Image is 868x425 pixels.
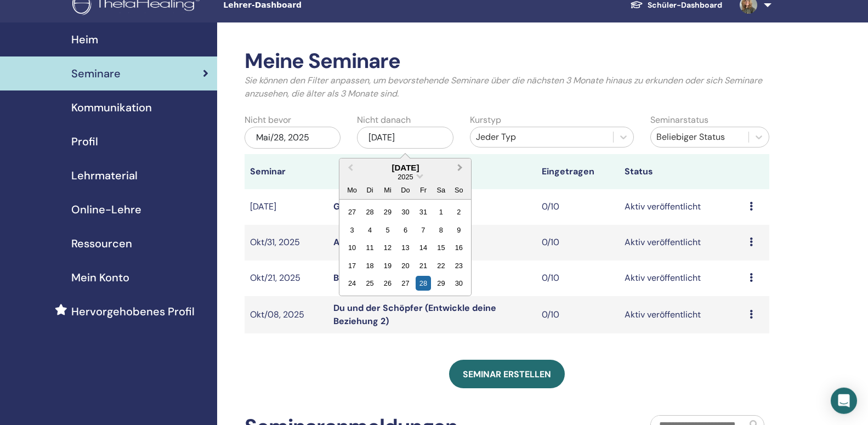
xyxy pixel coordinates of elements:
[71,65,121,82] span: Seminare
[344,183,359,197] div: Mo
[398,173,413,181] span: 2025
[362,183,377,197] div: Di
[434,223,449,237] div: Choose Samstag, 8. November 2025
[362,258,377,273] div: Choose Dienstag, 18. November 2025
[398,240,413,255] div: Choose Donnerstag, 13. November 2025
[434,276,449,291] div: Choose Samstag, 29. November 2025
[434,183,449,197] div: Sa
[245,154,328,189] th: Seminar
[362,276,377,291] div: Choose Dienstag, 25. November 2025
[398,205,413,219] div: Choose Donnerstag, 30. Oktober 2025
[245,189,328,225] td: [DATE]
[380,183,395,197] div: Mi
[344,258,359,273] div: Choose Montag, 17. November 2025
[398,183,413,197] div: Do
[463,369,551,380] span: Seminar erstellen
[339,158,472,297] div: Choose Date
[71,269,129,286] span: Mein Konto
[71,167,138,184] span: Lehrmaterial
[333,236,385,248] a: Aufbau DNA
[451,205,466,219] div: Choose Sonntag, 2. November 2025
[416,258,430,273] div: Choose Freitag, 21. November 2025
[245,74,769,100] p: Sie können den Filter anpassen, um bevorstehende Seminare über die nächsten 3 Monate hinaus zu er...
[416,240,430,255] div: Choose Freitag, 14. November 2025
[341,160,358,177] button: Previous Month
[339,163,471,172] div: [DATE]
[416,276,430,291] div: Choose Freitag, 28. November 2025
[451,258,466,273] div: Choose Sonntag, 23. November 2025
[344,205,359,219] div: Choose Montag, 27. Oktober 2025
[536,225,620,260] td: 0/10
[449,360,565,388] a: Seminar erstellen
[344,223,359,237] div: Choose Montag, 3. November 2025
[470,114,501,127] label: Kurstyp
[451,240,466,255] div: Choose Sonntag, 16. November 2025
[71,235,132,252] span: Ressourcen
[536,296,620,333] td: 0/10
[71,133,98,150] span: Profil
[380,276,395,291] div: Choose Mittwoch, 26. November 2025
[434,240,449,255] div: Choose Samstag, 15. November 2025
[416,223,430,237] div: Choose Freitag, 7. November 2025
[344,240,359,255] div: Choose Montag, 10. November 2025
[536,189,620,225] td: 0/10
[476,131,608,144] div: Jeder Typ
[380,223,395,237] div: Choose Mittwoch, 5. November 2025
[357,114,411,127] label: Nicht danach
[452,160,470,177] button: Next Month
[650,114,708,127] label: Seminarstatus
[451,223,466,237] div: Choose Sonntag, 9. November 2025
[333,302,496,327] a: Du und der Schöpfer (Entwickle deine Beziehung 2)
[343,203,468,292] div: Month November, 2025
[619,225,744,260] td: Aktiv veröffentlicht
[245,127,341,149] div: Mai/28, 2025
[619,260,744,296] td: Aktiv veröffentlicht
[71,99,152,116] span: Kommunikation
[362,205,377,219] div: Choose Dienstag, 28. Oktober 2025
[71,201,141,218] span: Online-Lehre
[398,223,413,237] div: Choose Donnerstag, 6. November 2025
[416,183,430,197] div: Fr
[416,205,430,219] div: Choose Freitag, 31. Oktober 2025
[344,276,359,291] div: Choose Montag, 24. November 2025
[362,223,377,237] div: Choose Dienstag, 4. November 2025
[434,205,449,219] div: Choose Samstag, 1. November 2025
[245,49,769,74] h2: Meine Seminare
[451,183,466,197] div: So
[619,154,744,189] th: Status
[245,296,328,333] td: Okt/08, 2025
[831,388,857,414] div: Open Intercom Messenger
[380,258,395,273] div: Choose Mittwoch, 19. November 2025
[619,296,744,333] td: Aktiv veröffentlicht
[619,189,744,225] td: Aktiv veröffentlicht
[380,205,395,219] div: Choose Mittwoch, 29. Oktober 2025
[656,131,743,144] div: Beliebiger Status
[71,303,195,320] span: Hervorgehobenes Profil
[451,276,466,291] div: Choose Sonntag, 30. November 2025
[398,276,413,291] div: Choose Donnerstag, 27. November 2025
[245,260,328,296] td: Okt/21, 2025
[398,258,413,273] div: Choose Donnerstag, 20. November 2025
[380,240,395,255] div: Choose Mittwoch, 12. November 2025
[245,114,291,127] label: Nicht bevor
[434,258,449,273] div: Choose Samstag, 22. November 2025
[362,240,377,255] div: Choose Dienstag, 11. November 2025
[71,31,98,48] span: Heim
[333,272,377,284] a: Basis DNA
[536,154,620,189] th: Eingetragen
[536,260,620,296] td: 0/10
[357,127,453,149] div: [DATE]
[333,201,388,212] a: Grabe Tiefer
[245,225,328,260] td: Okt/31, 2025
